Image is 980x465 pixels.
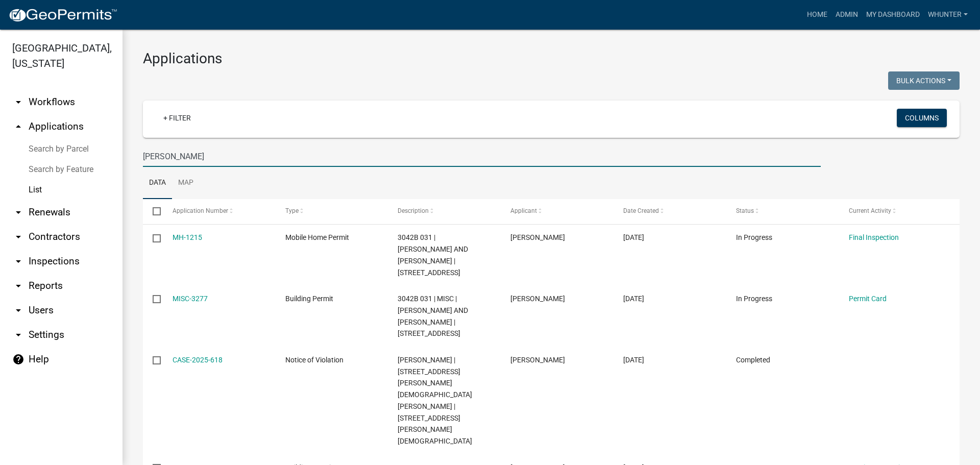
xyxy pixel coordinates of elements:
span: 05/22/2025 [623,356,644,364]
datatable-header-cell: Current Activity [839,199,952,224]
a: MISC-3277 [173,295,208,303]
a: CASE-2025-618 [173,356,223,364]
span: In Progress [736,295,772,303]
button: Columns [897,109,947,127]
a: whunter [924,5,972,25]
a: My Dashboard [862,5,924,25]
span: Status [736,207,754,214]
datatable-header-cell: Type [275,199,388,224]
span: 06/30/2025 [623,233,644,241]
datatable-header-cell: Date Created [614,199,726,224]
span: 3042B 031 | ROBERT AND CHANTEL STEPHENS | 956 WILDCAT CREEK RD [398,233,468,276]
i: help [12,353,24,365]
span: Art Wlochowski [510,356,565,364]
datatable-header-cell: Select [143,199,162,224]
i: arrow_drop_down [12,329,24,341]
span: Application Number [173,207,228,214]
i: arrow_drop_down [12,206,24,218]
i: arrow_drop_down [12,255,24,267]
h3: Applications [143,50,960,67]
span: 06/13/2025 [623,295,644,303]
a: Data [143,167,172,200]
a: Home [803,5,831,25]
a: Admin [831,5,862,25]
span: Date Created [623,207,659,214]
i: arrow_drop_down [12,280,24,292]
span: CHANTEL STEPHENS [510,233,565,241]
span: 3042B 031 | MISC | ROBERT AND CHANTEL STEPHENS | 956 WILDCAT CREEK RD [398,295,468,337]
datatable-header-cell: Description [388,199,501,224]
a: Permit Card [849,295,887,303]
span: Current Activity [849,207,891,214]
a: MH-1215 [173,233,202,241]
span: Building Permit [285,295,333,303]
a: + Filter [155,109,199,127]
datatable-header-cell: Application Number [162,199,275,224]
span: Applicant [510,207,537,214]
i: arrow_drop_up [12,120,24,133]
a: Map [172,167,200,200]
a: Final Inspection [849,233,899,241]
datatable-header-cell: Status [726,199,839,224]
input: Search for applications [143,146,821,167]
span: Notice of Violation [285,356,344,364]
span: Completed [736,356,770,364]
span: Description [398,207,429,214]
i: arrow_drop_down [12,304,24,316]
i: arrow_drop_down [12,96,24,108]
span: Type [285,207,299,214]
datatable-header-cell: Applicant [501,199,614,224]
span: CHANTEL STEPHENS [510,295,565,303]
span: Mobile Home Permit [285,233,349,241]
i: arrow_drop_down [12,231,24,243]
span: In Progress [736,233,772,241]
span: SANDRA STEPHENSON | 237 RUSTY LADY LANE | ELLIJAY, GA 30536 | 237 RUSTY LADY LN [398,356,472,445]
button: Bulk Actions [888,71,960,90]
